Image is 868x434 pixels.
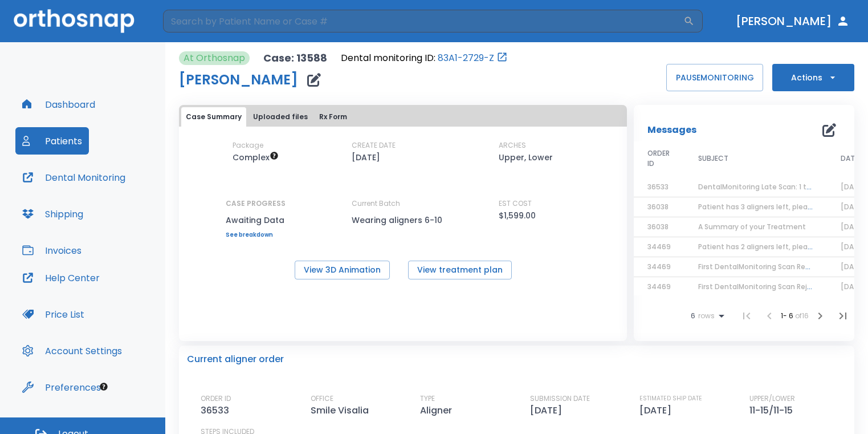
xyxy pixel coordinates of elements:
p: ESTIMATED SHIP DATE [639,394,702,404]
p: OFFICE [311,394,333,404]
p: Package [233,140,263,151]
p: Current Batch [352,198,454,209]
button: Shipping [15,200,90,228]
p: Current aligner order [187,352,284,366]
button: Invoices [15,237,88,264]
span: 36038 [647,202,669,212]
img: Orthosnap [14,9,135,33]
p: EST COST [499,198,532,209]
p: [DATE] [639,404,676,417]
span: 34469 [647,242,671,252]
p: SUBMISSION DATE [530,394,590,404]
span: A Summary of your Treatment [698,222,806,232]
button: Rx Form [315,107,352,127]
p: Awaiting Data [226,213,286,227]
h1: [PERSON_NAME] [179,73,298,87]
p: Wearing aligners 6-10 [352,213,454,227]
p: Messages [647,123,696,137]
div: Tooltip anchor [99,382,109,392]
p: Smile Visalia [311,404,373,417]
p: CASE PROGRESS [226,198,286,209]
button: Uploaded files [248,107,312,127]
button: View 3D Animation [295,261,390,279]
button: Price List [15,301,91,328]
p: Aligner [420,404,457,417]
a: See breakdown [226,232,286,238]
span: 6 [691,312,695,320]
span: 36038 [647,222,669,232]
p: ARCHES [499,140,526,151]
span: [DATE] [841,262,865,271]
span: [DATE] [841,202,865,212]
span: 36533 [647,182,669,192]
span: First DentalMonitoring Scan Rejected! [698,282,830,291]
button: Dashboard [15,91,102,118]
p: TYPE [420,394,435,404]
span: First DentalMonitoring Scan Review! [698,262,824,271]
span: [DATE] [841,282,865,291]
button: Help Center [15,264,107,291]
p: At Orthosnap [184,51,245,65]
div: Open patient in dental monitoring portal [341,51,508,65]
button: Case Summary [181,107,246,127]
span: 1 - 6 [781,311,795,321]
p: UPPER/LOWER [749,394,795,404]
span: [DATE] [841,242,865,252]
span: [DATE] [841,182,865,192]
p: [DATE] [530,404,567,417]
p: 11-15/11-15 [749,404,797,417]
span: [DATE] [841,222,865,232]
span: Up to 50 Steps (100 aligners) [233,152,279,163]
a: 83A1-2729-Z [438,51,494,65]
div: tabs [181,107,625,127]
p: Case: 13588 [263,51,327,65]
button: Preferences [15,374,108,401]
span: 34469 [647,282,671,291]
p: 36533 [201,404,234,417]
button: Account Settings [15,337,129,364]
p: Dental monitoring ID: [341,51,435,65]
span: rows [695,312,715,320]
p: CREATE DATE [352,140,396,151]
p: ORDER ID [201,394,231,404]
span: ORDER ID [647,148,671,169]
button: Dental Monitoring [15,164,132,191]
button: [PERSON_NAME] [731,11,854,31]
input: Search by Patient Name or Case # [163,10,683,33]
button: Actions [772,64,854,91]
span: DATE [841,153,858,164]
button: View treatment plan [408,261,512,279]
span: 34469 [647,262,671,271]
button: PAUSEMONITORING [666,64,763,91]
span: of 16 [795,311,809,321]
button: Patients [15,127,89,155]
span: SUBJECT [698,153,728,164]
p: Upper, Lower [499,151,553,164]
p: [DATE] [352,151,380,164]
p: $1,599.00 [499,209,536,222]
